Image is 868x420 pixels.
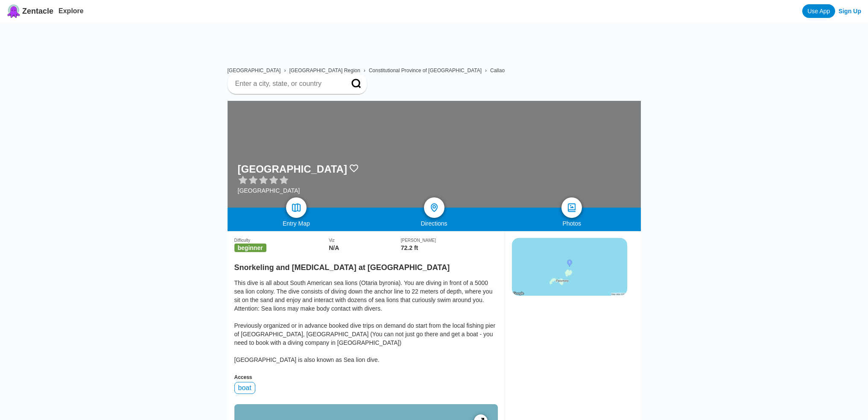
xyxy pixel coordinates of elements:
[364,68,365,73] span: ›
[802,4,835,18] a: Use App
[503,220,641,227] div: Photos
[401,244,498,251] div: 72.2 ft
[234,238,329,243] div: Difficulty
[485,68,487,73] span: ›
[234,79,339,88] input: Enter a city, state, or country
[284,68,286,73] span: ›
[234,22,641,61] iframe: Advertisement
[329,244,401,251] div: N/A
[234,244,266,252] span: beginner
[567,203,577,213] img: photos
[329,238,401,243] div: Viz
[291,203,301,213] img: map
[7,4,53,18] a: Zentacle logoZentacle
[228,68,281,73] a: [GEOGRAPHIC_DATA]
[429,203,439,213] img: directions
[238,187,359,194] div: [GEOGRAPHIC_DATA]
[228,220,365,227] div: Entry Map
[286,197,307,218] a: map
[401,238,498,243] div: [PERSON_NAME]
[512,304,626,411] iframe: Advertisement
[22,7,53,16] span: Zentacle
[58,7,84,15] a: Explore
[234,374,498,380] div: Access
[369,68,482,73] a: Constitutional Province of [GEOGRAPHIC_DATA]
[234,258,498,272] h2: Snorkeling and [MEDICAL_DATA] at [GEOGRAPHIC_DATA]
[512,238,627,296] img: staticmap
[289,68,360,73] a: [GEOGRAPHIC_DATA] Region
[234,382,255,394] div: boat
[561,197,582,218] a: photos
[839,8,861,15] a: Sign Up
[490,68,505,73] a: Callao
[7,4,20,18] img: Zentacle logo
[234,279,498,364] div: This dive is all about South American sea lions (Otaria byronia). You are diving in front of a 50...
[238,163,347,175] h1: [GEOGRAPHIC_DATA]
[365,220,503,227] div: Directions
